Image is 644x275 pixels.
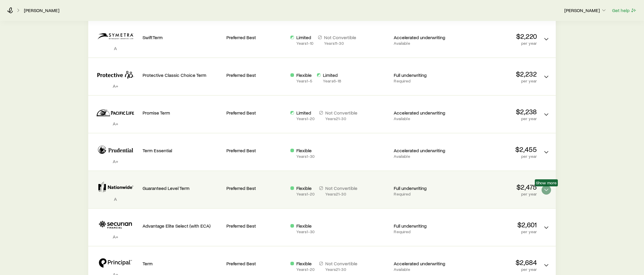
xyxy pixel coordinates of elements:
[296,192,315,196] p: Years 1 - 20
[143,148,222,153] p: Term Essential
[296,72,312,78] p: Flexible
[226,34,286,40] p: Preferred Best
[143,261,222,266] p: Term
[93,158,138,164] p: A+
[226,148,286,153] p: Preferred Best
[394,79,453,83] p: Required
[394,185,453,191] p: Full underwriting
[458,70,537,78] p: $2,232
[564,7,607,14] button: [PERSON_NAME]
[24,8,60,13] a: [PERSON_NAME]
[536,180,557,185] span: Show more
[143,110,222,116] p: Promise Term
[296,223,315,229] p: Flexible
[323,79,341,83] p: Years 6 - 18
[458,41,537,46] p: per year
[324,34,356,40] p: Not Convertible
[458,221,537,229] p: $2,601
[394,223,453,229] p: Full underwriting
[325,116,357,121] p: Years 21 - 30
[458,267,537,272] p: per year
[324,41,356,46] p: Years 11 - 30
[458,258,537,266] p: $2,684
[325,185,357,191] p: Not Convertible
[226,261,286,266] p: Preferred Best
[564,7,607,13] p: [PERSON_NAME]
[143,72,222,78] p: Protective Classic Choice Term
[143,223,222,229] p: Advantage Elite Select (with ECA)
[296,148,315,153] p: Flexible
[394,110,453,116] p: Accelerated underwriting
[394,154,453,159] p: Available
[93,121,138,127] p: A+
[93,45,138,51] p: A
[394,261,453,266] p: Accelerated underwriting
[458,116,537,121] p: per year
[93,196,138,202] p: A
[394,229,453,234] p: Required
[93,83,138,89] p: A+
[394,116,453,121] p: Available
[458,183,537,191] p: $2,475
[226,185,286,191] p: Preferred Best
[296,261,315,266] p: Flexible
[296,267,315,272] p: Years 1 - 20
[226,110,286,116] p: Preferred Best
[296,34,313,40] p: Limited
[458,154,537,159] p: per year
[394,148,453,153] p: Accelerated underwriting
[323,72,341,78] p: Limited
[458,145,537,153] p: $2,455
[394,72,453,78] p: Full underwriting
[143,185,222,191] p: Guaranteed Level Term
[612,7,637,14] button: Get help
[226,72,286,78] p: Preferred Best
[296,154,315,159] p: Years 1 - 30
[394,34,453,40] p: Accelerated underwriting
[296,185,315,191] p: Flexible
[458,79,537,83] p: per year
[325,261,357,266] p: Not Convertible
[394,41,453,46] p: Available
[458,229,537,234] p: per year
[394,267,453,272] p: Available
[93,234,138,240] p: A+
[226,223,286,229] p: Preferred Best
[325,192,357,196] p: Years 21 - 30
[296,110,315,116] p: Limited
[458,107,537,116] p: $2,238
[296,41,313,46] p: Years 1 - 10
[296,79,312,83] p: Years 1 - 5
[458,32,537,40] p: $2,220
[296,116,315,121] p: Years 1 - 20
[325,267,357,272] p: Years 21 - 30
[143,34,222,40] p: SwiftTerm
[325,110,357,116] p: Not Convertible
[296,229,315,234] p: Years 1 - 30
[394,192,453,196] p: Required
[458,192,537,196] p: per year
